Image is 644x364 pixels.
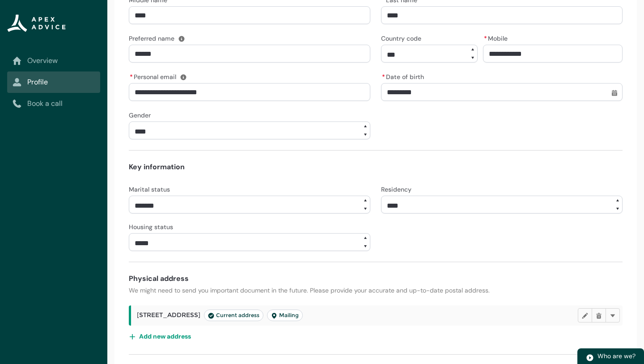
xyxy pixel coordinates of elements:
[267,310,303,321] lightning-badge: Address Type
[484,34,487,42] abbr: required
[592,308,606,322] button: Delete
[381,34,421,42] span: Country code
[382,73,385,81] abbr: required
[130,73,133,81] abbr: required
[129,286,623,295] p: We might need to send you important document in the future. Please provide your accurate and up-t...
[271,312,299,319] span: Mailing
[13,77,95,88] a: Profile
[129,111,151,119] span: Gender
[7,50,100,114] nav: Sub page
[586,354,594,362] img: play.svg
[13,55,95,66] a: Overview
[606,308,620,322] button: More
[129,273,623,284] h4: Physical address
[129,223,173,231] span: Housing status
[483,32,511,43] label: Mobile
[129,185,170,193] span: Marital status
[578,308,592,322] button: Edit
[13,98,95,109] a: Book a call
[137,310,303,321] span: [STREET_ADDRESS]
[129,32,178,43] label: Preferred name
[381,185,411,193] span: Residency
[129,329,191,343] button: Add new address
[597,352,636,360] span: Who are we?
[129,71,180,81] label: Personal email
[208,312,259,319] span: Current address
[7,14,66,32] img: Apex Advice Group
[204,310,263,321] lightning-badge: Current address
[381,71,428,81] label: Date of birth
[129,162,623,172] h4: Key information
